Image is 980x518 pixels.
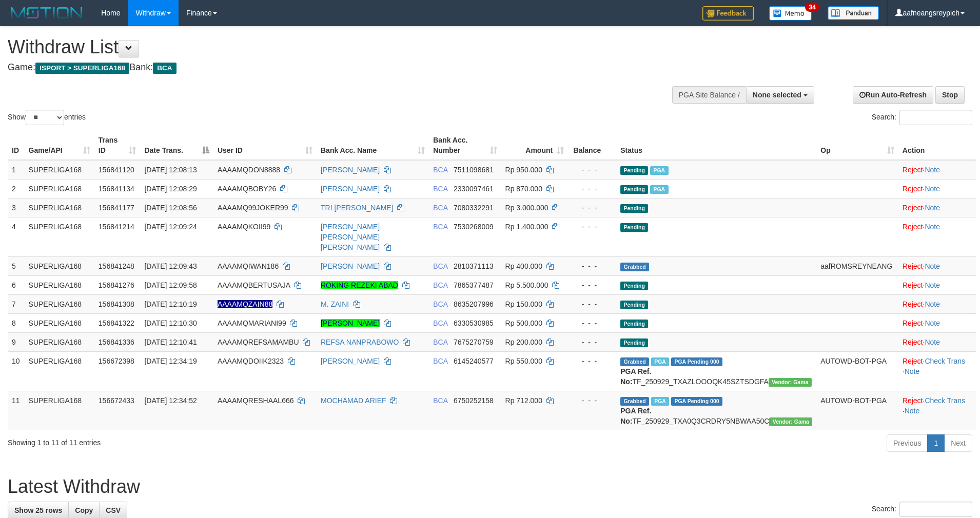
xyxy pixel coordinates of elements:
[433,223,447,231] span: BCA
[572,395,612,406] div: - - -
[572,299,612,309] div: - - -
[620,301,648,309] span: Pending
[620,367,651,386] b: PGA Ref. No:
[805,3,819,12] span: 34
[925,262,940,270] a: Note
[99,166,134,174] span: 156841120
[572,261,612,271] div: - - -
[887,434,928,452] a: Previous
[144,204,197,212] span: [DATE] 12:08:56
[505,300,542,308] span: Rp 150.000
[616,391,816,430] td: TF_250929_TXA0Q3CRDRY5NBWAA50C
[218,204,288,212] span: AAAAMQ99JOKER99
[8,110,86,125] label: Show entries
[620,263,649,271] span: Grabbed
[218,166,280,174] span: AAAAMQDON8888
[816,351,898,391] td: AUTOWD-BOT-PGA
[505,223,548,231] span: Rp 1.400.000
[505,166,542,174] span: Rp 950.000
[454,262,494,270] span: Copy 2810371113 to clipboard
[25,198,94,217] td: SUPERLIGA168
[25,294,94,313] td: SUPERLIGA168
[899,110,972,125] input: Search:
[8,332,25,351] td: 9
[99,204,134,212] span: 156841177
[454,166,494,174] span: Copy 7511098681 to clipboard
[218,300,272,308] span: Nama rekening ada tanda titik/strip, harap diedit
[505,338,542,346] span: Rp 200.000
[144,223,197,231] span: [DATE] 12:09:24
[454,300,494,308] span: Copy 8635207996 to clipboard
[898,351,976,391] td: · ·
[572,222,612,232] div: - - -
[99,319,134,327] span: 156841322
[925,319,940,327] a: Note
[505,185,542,193] span: Rp 870.000
[433,300,447,308] span: BCA
[903,281,923,289] a: Reject
[8,433,401,448] div: Showing 1 to 11 of 11 entries
[99,338,134,346] span: 156841336
[853,86,933,104] a: Run Auto-Refresh
[816,391,898,430] td: AUTOWD-BOT-PGA
[898,294,976,313] td: ·
[925,357,965,365] a: Check Trans
[925,300,940,308] a: Note
[8,256,25,275] td: 5
[321,338,399,346] a: REFSA NANPRABOWO
[321,281,398,289] a: ROKING REZEKI ABAD
[14,506,62,514] span: Show 25 rows
[144,319,197,327] span: [DATE] 12:10:30
[8,294,25,313] td: 7
[620,320,648,328] span: Pending
[898,131,976,160] th: Action
[505,281,548,289] span: Rp 5.500.000
[816,131,898,160] th: Op: activate to sort column ascending
[746,86,814,104] button: None selected
[568,131,616,160] th: Balance
[925,204,940,212] a: Note
[898,332,976,351] td: ·
[651,397,669,406] span: Marked by aafsoycanthlai
[650,185,668,194] span: Marked by aafsoycanthlai
[218,338,299,346] span: AAAAMQREFSAMAMBU
[898,391,976,430] td: · ·
[317,131,429,160] th: Bank Acc. Name: activate to sort column ascending
[153,63,176,74] span: BCA
[454,338,494,346] span: Copy 7675270759 to clipboard
[651,357,669,366] span: Marked by aafsoycanthlai
[925,223,940,231] a: Note
[454,223,494,231] span: Copy 7530268009 to clipboard
[8,198,25,217] td: 3
[872,110,972,125] label: Search:
[671,397,722,406] span: PGA Pending
[8,217,25,256] td: 4
[25,275,94,294] td: SUPERLIGA168
[321,357,380,365] a: [PERSON_NAME]
[140,131,213,160] th: Date Trans.: activate to sort column descending
[872,502,972,517] label: Search:
[144,338,197,346] span: [DATE] 12:10:41
[321,396,386,405] a: MOCHAMAD ARIEF
[218,185,276,193] span: AAAAMQBOBY26
[769,417,812,426] span: Vendor URL: https://trx31.1velocity.biz
[454,357,494,365] span: Copy 6145240577 to clipboard
[8,391,25,430] td: 11
[898,160,976,180] td: ·
[321,262,380,270] a: [PERSON_NAME]
[572,184,612,194] div: - - -
[99,223,134,231] span: 156841214
[816,256,898,275] td: aafROMSREYNEANG
[144,396,197,405] span: [DATE] 12:34:52
[99,396,134,405] span: 156672433
[505,262,542,270] span: Rp 400.000
[25,160,94,180] td: SUPERLIGA168
[433,185,447,193] span: BCA
[99,357,134,365] span: 156672398
[620,223,648,232] span: Pending
[25,313,94,332] td: SUPERLIGA168
[925,396,965,405] a: Check Trans
[218,281,290,289] span: AAAAMQBERTUSAJA
[75,506,93,514] span: Copy
[8,63,643,73] h4: Game: Bank:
